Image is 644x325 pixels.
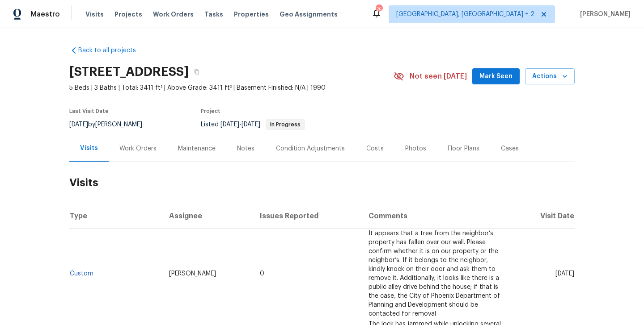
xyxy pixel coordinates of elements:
[260,271,264,277] span: 0
[178,144,216,153] div: Maintenance
[525,68,575,85] button: Actions
[189,64,205,80] button: Copy Address
[267,122,304,127] span: In Progress
[69,83,394,92] span: 5 Beds | 3 Baths | Total: 3411 ft² | Above Grade: 3411 ft² | Basement Finished: N/A | 1990
[220,121,239,128] span: [DATE]
[513,204,575,229] th: Visit Date
[119,144,157,153] div: Work Orders
[369,230,500,317] span: It appears that a tree from the neighbor’s property has fallen over our wall. Please confirm whet...
[241,121,260,128] span: [DATE]
[69,46,155,55] a: Back to all projects
[361,204,513,229] th: Comments
[479,71,513,82] span: Mark Seen
[153,10,194,19] span: Work Orders
[70,271,93,277] a: Custom
[376,5,382,14] div: 75
[276,144,345,153] div: Condition Adjustments
[410,72,467,81] span: Not seen [DATE]
[80,144,98,153] div: Visits
[114,10,142,19] span: Projects
[30,10,60,19] span: Maestro
[576,10,631,19] span: [PERSON_NAME]
[201,121,305,128] span: Listed
[169,271,216,277] span: [PERSON_NAME]
[555,271,574,277] span: [DATE]
[85,10,104,19] span: Visits
[501,144,519,153] div: Cases
[69,162,575,204] h2: Visits
[201,108,220,114] span: Project
[69,108,109,114] span: Last Visit Date
[405,144,426,153] div: Photos
[253,204,361,229] th: Issues Reported
[204,11,223,17] span: Tasks
[237,144,254,153] div: Notes
[366,144,384,153] div: Costs
[69,67,189,76] h2: [STREET_ADDRESS]
[280,10,338,19] span: Geo Assignments
[69,121,88,128] span: [DATE]
[162,204,253,229] th: Assignee
[69,204,162,229] th: Type
[234,10,269,19] span: Properties
[532,71,568,82] span: Actions
[220,121,260,128] span: -
[396,10,534,19] span: [GEOGRAPHIC_DATA], [GEOGRAPHIC_DATA] + 2
[472,68,520,85] button: Mark Seen
[448,144,479,153] div: Floor Plans
[69,119,153,130] div: by [PERSON_NAME]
